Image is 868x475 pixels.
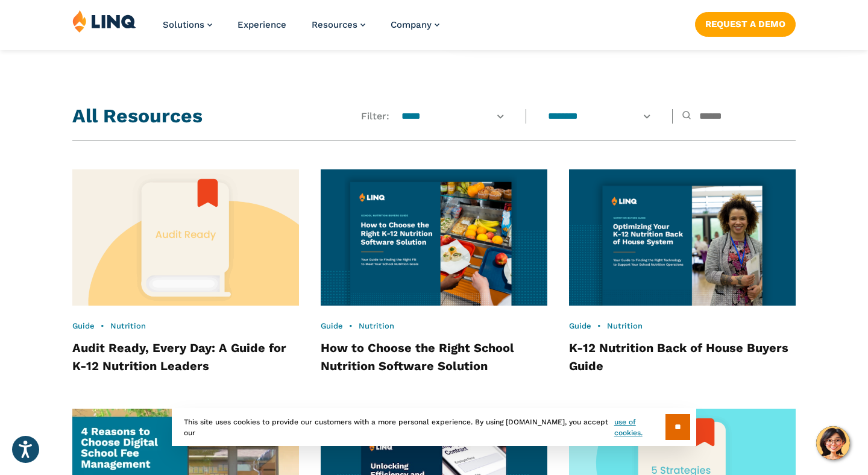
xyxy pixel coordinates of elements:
a: K-12 Nutrition Back of House Buyers Guide [569,341,788,373]
a: use of cookies. [614,417,665,438]
span: Company [391,19,432,30]
nav: Primary Navigation [163,10,439,49]
a: Nutrition [607,321,643,330]
a: How to Choose the Right School Nutrition Software Solution [321,341,514,373]
a: Audit Ready, Every Day: A Guide for K-12 Nutrition Leaders [72,341,286,373]
img: LINQ | K‑12 Software [72,10,136,33]
a: Resources [312,19,365,30]
button: Hello, have a question? Let’s chat. [816,426,850,460]
a: Experience [237,19,286,30]
span: Solutions [163,19,204,30]
a: Nutrition [110,321,146,330]
a: Guide [72,321,95,330]
div: • [569,321,796,332]
a: Guide [569,321,591,330]
div: • [72,321,299,332]
a: Request a Demo [695,12,796,36]
span: Filter: [361,110,389,123]
nav: Button Navigation [695,10,796,36]
a: Guide [321,321,343,330]
a: Nutrition [359,321,394,330]
a: Solutions [163,19,212,30]
img: Nutrition Buyers Guide [569,169,796,306]
a: Company [391,19,439,30]
img: Nutrition Buyers Guide Thumbnail [321,169,547,306]
h2: All Resources [72,102,203,130]
span: Resources [312,19,357,30]
div: This site uses cookies to provide our customers with a more personal experience. By using [DOMAIN... [172,408,696,446]
div: • [321,321,547,332]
